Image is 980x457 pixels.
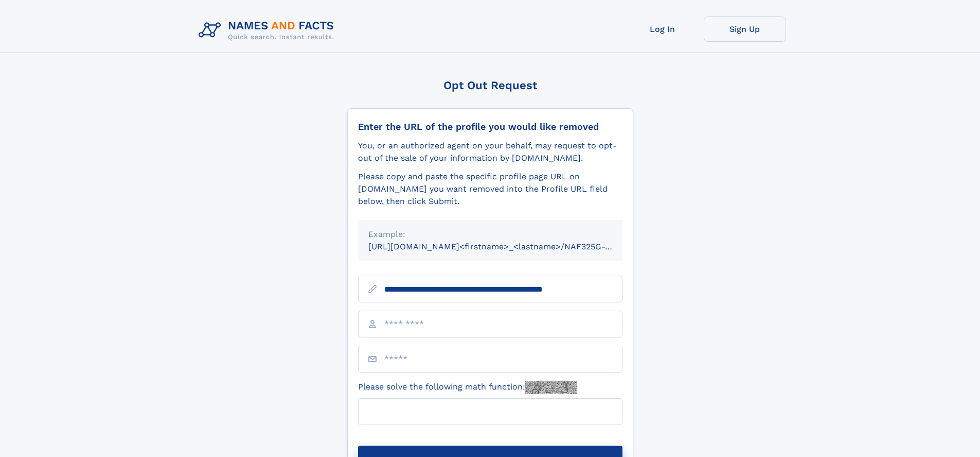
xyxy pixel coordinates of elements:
div: Please copy and paste the specific profile page URL on [DOMAIN_NAME] you want removed into the Pr... [358,171,622,208]
div: Opt Out Request [347,79,633,92]
img: Logo Names and Facts [194,16,343,44]
div: You, or an authorized agent on your behalf, may request to opt-out of the sale of your informatio... [358,140,622,164]
div: Enter the URL of the profile you would like removed [358,121,622,132]
div: Example: [368,228,612,241]
label: Please solve the following math function: [358,381,577,394]
a: Sign Up [704,16,786,42]
small: [URL][DOMAIN_NAME]<firstname>_<lastname>/NAF325G-xxxxxxxx [368,242,642,251]
a: Log In [621,16,704,42]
